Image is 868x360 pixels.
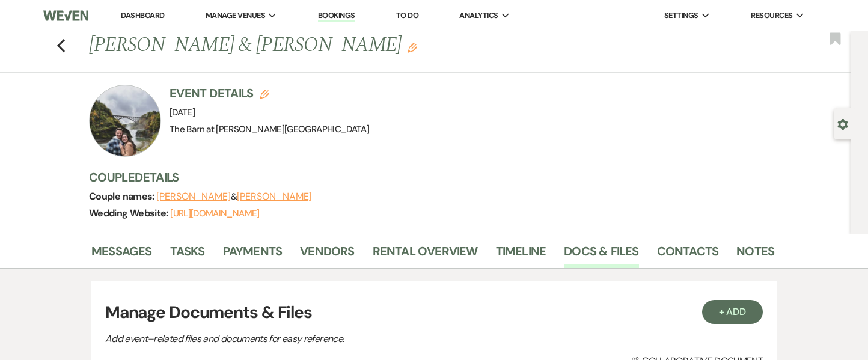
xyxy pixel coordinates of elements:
[373,242,478,268] a: Rental Overview
[664,10,698,22] span: Settings
[837,118,848,129] button: Open lead details
[170,242,205,268] a: Tasks
[91,242,152,268] a: Messages
[89,207,170,219] span: Wedding Website:
[736,242,774,268] a: Notes
[396,10,418,20] a: To Do
[459,10,498,22] span: Analytics
[657,242,719,268] a: Contacts
[496,242,546,268] a: Timeline
[170,207,259,219] a: [URL][DOMAIN_NAME]
[564,242,638,268] a: Docs & Files
[408,42,417,53] button: Edit
[43,3,88,28] img: Weven Logo
[223,242,283,268] a: Payments
[156,191,311,203] span: &
[318,10,355,22] a: Bookings
[237,192,311,201] button: [PERSON_NAME]
[170,123,369,135] span: The Barn at [PERSON_NAME][GEOGRAPHIC_DATA]
[206,10,265,22] span: Manage Venues
[105,300,763,325] h3: Manage Documents & Files
[702,300,763,324] button: + Add
[300,242,354,268] a: Vendors
[105,331,526,347] p: Add event–related files and documents for easy reference.
[170,106,195,118] span: [DATE]
[156,192,231,201] button: [PERSON_NAME]
[170,85,369,102] h3: Event Details
[121,10,164,20] a: Dashboard
[89,190,156,203] span: Couple names:
[751,10,792,22] span: Resources
[89,169,762,186] h3: Couple Details
[89,31,628,60] h1: [PERSON_NAME] & [PERSON_NAME]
